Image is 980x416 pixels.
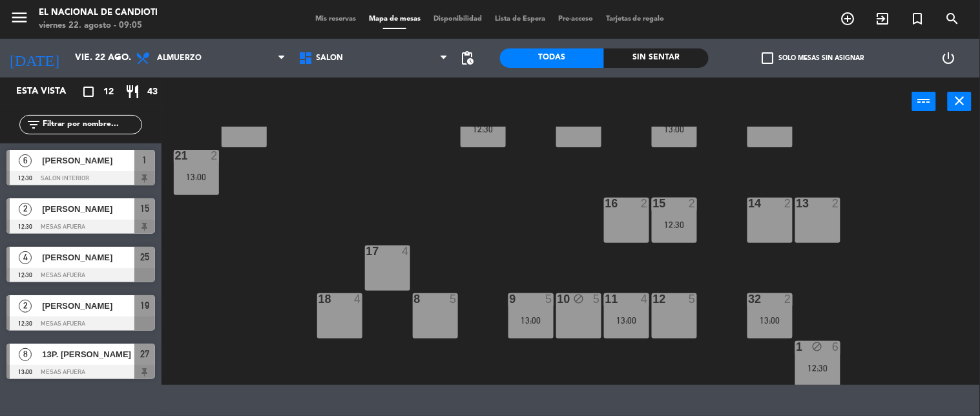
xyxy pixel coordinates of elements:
[641,198,649,209] div: 2
[414,293,415,305] div: 8
[747,316,793,325] div: 13:00
[19,251,32,264] span: 4
[42,299,134,313] span: [PERSON_NAME]
[174,172,219,182] div: 13:00
[81,84,96,99] i: crop_square
[460,50,475,66] span: pending_actions
[604,316,649,325] div: 13:00
[125,84,140,99] i: restaurant
[354,293,362,305] div: 4
[749,293,749,305] div: 32
[784,198,792,209] div: 2
[552,16,599,23] span: Pre-acceso
[26,117,41,132] i: filter_list
[500,48,605,68] div: Todas
[689,293,696,305] div: 5
[653,198,654,209] div: 15
[19,203,32,216] span: 2
[488,16,552,23] span: Lista de Espera
[19,348,32,361] span: 8
[39,19,158,32] div: viernes 22. agosto - 09:05
[42,154,134,167] span: [PERSON_NAME]
[604,48,709,68] div: Sin sentar
[652,125,697,134] div: 13:00
[157,54,202,63] span: Almuerzo
[797,198,797,209] div: 13
[140,201,149,216] span: 15
[508,316,554,325] div: 13:00
[641,293,649,305] div: 4
[450,293,457,305] div: 5
[840,11,856,26] i: add_circle_outline
[945,11,961,26] i: search
[952,93,968,109] i: close
[653,293,654,305] div: 12
[42,251,134,264] span: [PERSON_NAME]
[797,341,797,353] div: 1
[599,16,671,23] span: Tarjetas de regalo
[317,54,344,63] span: SALON
[362,16,427,23] span: Mapa de mesas
[812,341,823,352] i: block
[42,348,134,361] span: 13P. [PERSON_NAME]
[784,293,792,305] div: 2
[948,92,972,111] button: close
[605,198,606,209] div: 16
[558,293,558,305] div: 10
[652,220,697,229] div: 12:30
[917,93,932,109] i: power_input
[19,154,32,167] span: 6
[309,16,362,23] span: Mis reservas
[366,245,367,257] div: 17
[832,198,840,209] div: 2
[143,152,147,168] span: 1
[103,85,114,99] span: 12
[42,202,134,216] span: [PERSON_NAME]
[941,50,957,66] i: power_settings_new
[545,293,553,305] div: 5
[762,52,864,64] label: Solo mesas sin asignar
[427,16,488,23] span: Disponibilidad
[402,245,410,257] div: 4
[749,198,749,209] div: 14
[140,249,149,265] span: 25
[832,341,840,353] div: 6
[875,11,891,26] i: exit_to_app
[593,293,601,305] div: 5
[41,118,141,132] input: Filtrar por nombre...
[140,346,149,362] span: 27
[573,293,584,304] i: block
[110,50,126,66] i: arrow_drop_down
[6,84,93,99] div: Esta vista
[10,8,29,27] i: menu
[140,298,149,313] span: 19
[175,150,176,161] div: 21
[910,11,926,26] i: turned_in_not
[19,300,32,313] span: 2
[211,150,218,161] div: 2
[912,92,936,111] button: power_input
[795,364,840,373] div: 12:30
[147,85,158,99] span: 43
[762,52,773,64] span: check_box_outline_blank
[39,6,158,19] div: El Nacional de Candioti
[461,125,506,134] div: 12:30
[10,8,29,32] button: menu
[689,198,696,209] div: 2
